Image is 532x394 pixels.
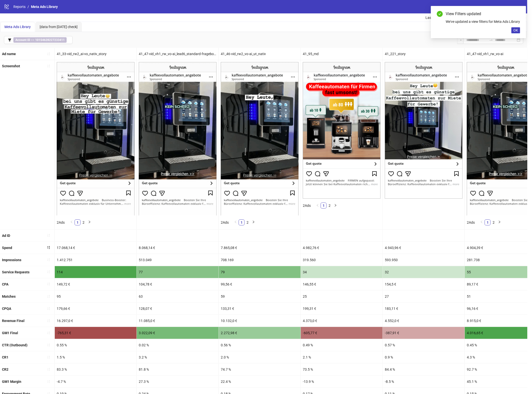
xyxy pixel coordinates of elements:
[511,27,520,33] button: OK
[446,11,520,17] div: View Filters updated
[446,19,520,24] div: We've updated a view filters for Meta Ads Library
[513,28,518,32] span: OK
[437,11,443,17] span: check-circle
[515,11,520,16] a: Close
